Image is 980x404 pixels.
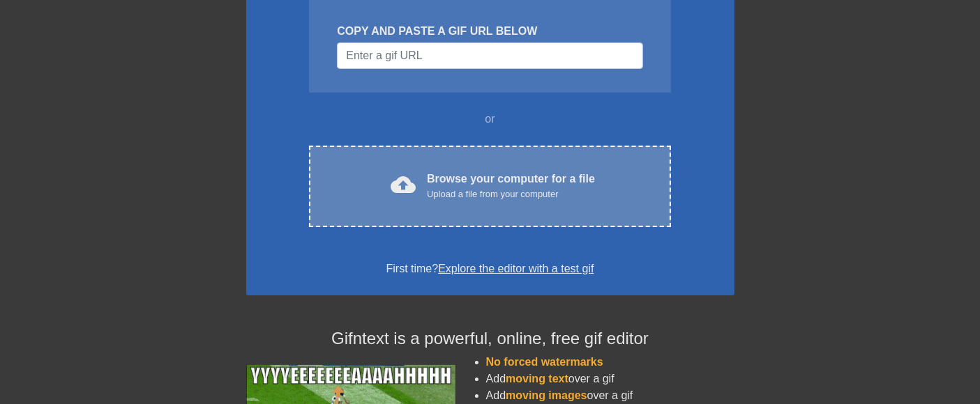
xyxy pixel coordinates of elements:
[486,387,734,404] li: Add over a gif
[264,261,716,277] div: First time?
[486,371,734,387] li: Add over a gif
[282,111,698,127] div: or
[337,42,642,69] input: Username
[438,263,594,274] a: Explore the editor with a test gif
[427,171,595,201] div: Browse your computer for a file
[337,23,642,40] div: COPY AND PASTE A GIF URL BELOW
[427,187,595,201] div: Upload a file from your computer
[391,172,416,197] span: cloud_upload
[246,329,734,349] h4: Gifntext is a powerful, online, free gif editor
[486,356,603,368] span: No forced watermarks
[506,389,587,401] span: moving images
[506,373,568,384] span: moving text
